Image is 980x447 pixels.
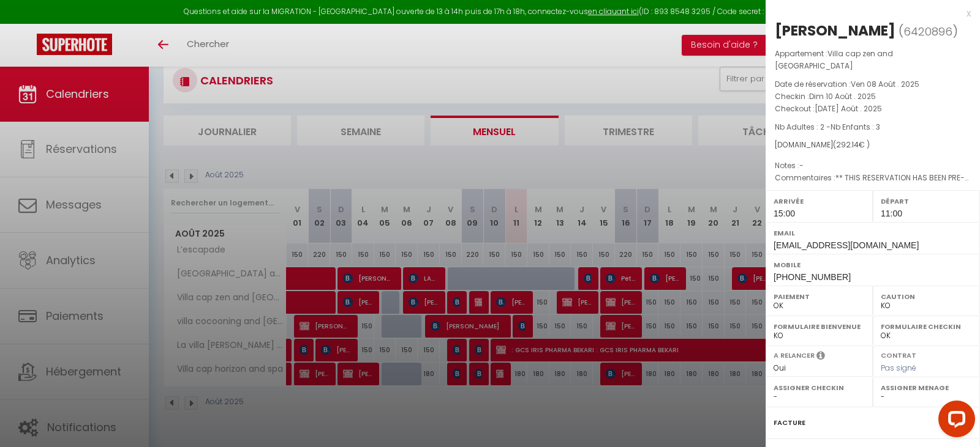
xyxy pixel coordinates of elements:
div: x [766,6,971,21]
label: Assigner Checkin [774,382,865,394]
span: ( ) [899,23,958,40]
span: - [799,160,804,171]
p: Commentaires : [775,172,971,184]
span: Pas signé [881,363,916,373]
i: Sélectionner OUI si vous souhaiter envoyer les séquences de messages post-checkout [816,350,825,364]
span: 15:00 [774,209,795,218]
label: Formulaire Bienvenue [774,320,865,333]
label: Contrat [881,350,916,358]
label: Assigner Menage [881,382,972,394]
span: 11:00 [881,209,902,218]
label: Mobile [774,259,972,271]
span: ( € ) [833,139,870,150]
label: A relancer [774,350,815,361]
p: Notes : [775,160,971,172]
p: Checkin : [775,91,971,103]
span: 292.14 [836,139,859,150]
div: [DOMAIN_NAME] [775,139,971,151]
p: Appartement : [775,48,971,72]
span: [EMAIL_ADDRESS][DOMAIN_NAME] [774,240,919,250]
p: Checkout : [775,103,971,115]
div: [PERSON_NAME] [775,21,895,40]
span: Ven 08 Août . 2025 [851,79,919,89]
span: Villa cap zen and [GEOGRAPHIC_DATA] [775,48,893,71]
span: Nb Adultes : 2 - [775,122,880,132]
label: Paiement [774,290,865,303]
label: Arrivée [774,195,865,207]
label: Départ [881,195,972,207]
label: Formulaire Checkin [881,320,972,333]
iframe: LiveChat chat widget [929,396,980,447]
label: Facture [774,416,805,429]
span: Nb Enfants : 3 [831,122,880,132]
label: Email [774,227,972,239]
span: 6420896 [903,24,952,39]
span: [DATE] Août . 2025 [815,103,882,114]
span: [PHONE_NUMBER] [774,272,851,282]
span: Dim 10 Août . 2025 [809,91,876,102]
p: Date de réservation : [775,78,971,91]
label: Caution [881,290,972,303]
